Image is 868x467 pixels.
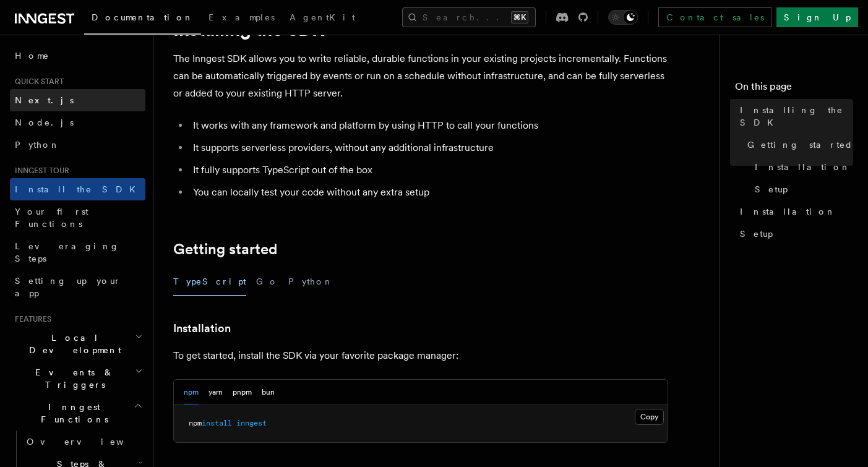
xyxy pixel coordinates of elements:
button: pnpm [233,380,252,405]
span: AgentKit [290,12,355,22]
span: Inngest Functions [10,401,134,426]
span: Setup [740,228,773,240]
span: npm [189,419,202,427]
a: Setting up your app [10,270,145,304]
span: Python [15,140,60,150]
button: Copy [635,409,664,425]
li: You can locally test your code without any extra setup [189,184,668,201]
p: The Inngest SDK allows you to write reliable, durable functions in your existing projects increme... [173,50,668,102]
span: Features [10,314,51,324]
button: Go [256,268,278,296]
span: Setting up your app [15,276,121,298]
a: Node.js [10,111,145,134]
li: It works with any framework and platform by using HTTP to call your functions [189,117,668,134]
a: Overview [22,431,145,453]
a: Setup [735,223,853,245]
a: Installation [173,320,231,337]
a: Getting started [742,134,853,156]
button: Events & Triggers [10,361,145,396]
span: Examples [208,12,275,22]
li: It fully supports TypeScript out of the box [189,161,668,179]
a: Installation [750,156,853,178]
a: Examples [201,4,282,33]
span: Inngest tour [10,166,69,176]
a: Contact sales [658,7,771,27]
button: bun [262,380,275,405]
a: Documentation [84,4,201,35]
p: To get started, install the SDK via your favorite package manager: [173,347,668,364]
a: Next.js [10,89,145,111]
a: Setup [750,178,853,200]
button: Toggle dark mode [608,10,638,25]
span: Next.js [15,95,74,105]
kbd: ⌘K [511,11,528,24]
button: Inngest Functions [10,396,145,431]
li: It supports serverless providers, without any additional infrastructure [189,139,668,156]
span: Your first Functions [15,207,88,229]
a: AgentKit [282,4,363,33]
a: Sign Up [776,7,858,27]
button: TypeScript [173,268,246,296]
a: Home [10,45,145,67]
span: Setup [755,183,788,195]
button: yarn [208,380,223,405]
a: Getting started [173,241,277,258]
a: Install the SDK [10,178,145,200]
span: Installation [740,205,836,218]
button: Python [288,268,333,296]
span: Leveraging Steps [15,241,119,263]
span: Overview [27,437,154,447]
h4: On this page [735,79,853,99]
span: Installing the SDK [740,104,853,129]
span: Node.js [15,118,74,127]
span: Install the SDK [15,184,143,194]
a: Python [10,134,145,156]
button: Search...⌘K [402,7,536,27]
span: inngest [236,419,267,427]
span: Documentation [92,12,194,22]
span: Installation [755,161,851,173]
a: Your first Functions [10,200,145,235]
a: Installation [735,200,853,223]
span: Quick start [10,77,64,87]
button: Local Development [10,327,145,361]
span: Getting started [747,139,853,151]
span: install [202,419,232,427]
span: Local Development [10,332,135,356]
button: npm [184,380,199,405]
a: Leveraging Steps [10,235,145,270]
a: Installing the SDK [735,99,853,134]
span: Events & Triggers [10,366,135,391]
span: Home [15,49,49,62]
